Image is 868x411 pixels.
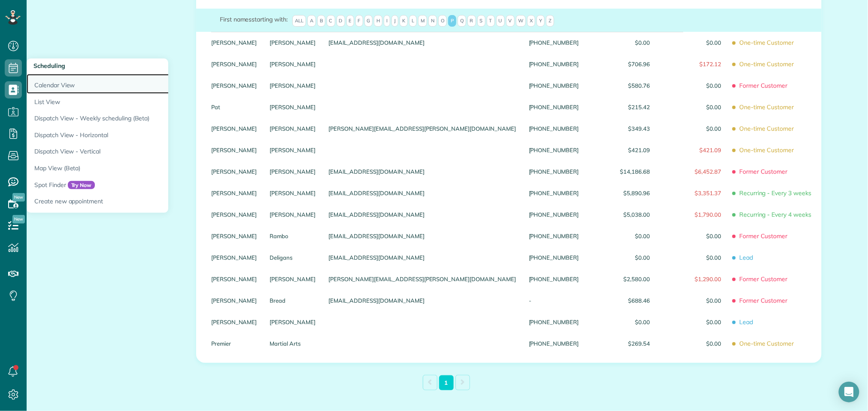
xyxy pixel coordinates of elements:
[211,40,257,46] a: [PERSON_NAME]
[211,212,257,218] a: [PERSON_NAME]
[734,336,815,351] span: One-time Customer
[592,83,650,89] span: $580.76
[211,169,257,175] a: [PERSON_NAME]
[270,190,316,196] a: [PERSON_NAME]
[734,315,815,330] span: Lead
[663,255,721,261] span: $0.00
[734,57,815,72] span: One-time Customer
[270,104,316,110] a: [PERSON_NAME]
[322,204,522,225] div: [EMAIL_ADDRESS][DOMAIN_NAME]
[322,161,522,182] div: [EMAIL_ADDRESS][DOMAIN_NAME]
[522,139,585,161] div: [PHONE_NUMBER]
[307,15,316,27] span: A
[27,143,241,160] a: Dispatch View - Vertical
[211,104,257,110] a: Pat
[522,268,585,290] div: [PHONE_NUMBER]
[428,15,437,27] span: N
[270,40,316,46] a: [PERSON_NAME]
[663,169,721,175] span: $6,452.87
[592,340,650,347] span: $269.54
[522,311,585,333] div: [PHONE_NUMBER]
[270,276,316,282] a: [PERSON_NAME]
[211,190,257,196] a: [PERSON_NAME]
[467,15,476,27] span: R
[663,340,721,347] span: $0.00
[211,319,257,325] a: [PERSON_NAME]
[33,62,65,70] span: Scheduling
[27,127,241,144] a: Dispatch View - Horizontal
[592,104,650,110] span: $215.42
[355,15,363,27] span: F
[211,276,257,282] a: [PERSON_NAME]
[211,298,257,304] a: [PERSON_NAME]
[734,229,815,244] span: Former Customer
[418,15,427,27] span: M
[734,250,815,265] span: Lead
[211,233,257,239] a: [PERSON_NAME]
[522,225,585,247] div: [PHONE_NUMBER]
[477,15,486,27] span: S
[211,147,257,153] a: [PERSON_NAME]
[522,182,585,204] div: [PHONE_NUMBER]
[592,212,650,218] span: $5,038.00
[374,15,382,27] span: H
[522,118,585,139] div: [PHONE_NUMBER]
[522,333,585,354] div: [PHONE_NUMBER]
[663,233,721,239] span: $0.00
[270,340,316,347] a: Martial Arts
[522,204,585,225] div: [PHONE_NUMBER]
[27,94,241,110] a: List View
[409,15,417,27] span: L
[734,121,815,136] span: One-time Customer
[663,212,721,218] span: $1,790.00
[516,15,526,27] span: W
[734,143,815,158] span: One-time Customer
[734,35,815,50] span: One-time Customer
[322,32,522,53] div: [EMAIL_ADDRESS][DOMAIN_NAME]
[592,319,650,325] span: $0.00
[734,207,815,222] span: Recurring - Every 4 weeks
[734,100,815,115] span: One-time Customer
[839,382,859,402] div: Open Intercom Messenger
[663,319,721,325] span: $0.00
[592,40,650,46] span: $0.00
[270,61,316,67] a: [PERSON_NAME]
[220,15,288,24] label: starting with:
[592,276,650,282] span: $2,580.00
[663,61,721,67] span: $172.12
[270,83,316,89] a: [PERSON_NAME]
[12,193,25,202] span: New
[522,96,585,118] div: [PHONE_NUMBER]
[527,15,535,27] span: X
[317,15,325,27] span: B
[734,78,815,93] span: Former Customer
[663,276,721,282] span: $1,290.00
[438,15,447,27] span: O
[270,255,316,261] a: Deligans
[327,15,335,27] span: C
[537,15,545,27] span: Y
[592,147,650,153] span: $421.09
[211,255,257,261] a: [PERSON_NAME]
[392,15,398,27] span: J
[292,15,306,27] span: All
[522,161,585,182] div: [PHONE_NUMBER]
[439,375,454,390] a: 1
[384,15,390,27] span: I
[592,126,650,132] span: $349.43
[663,190,721,196] span: $3,351.37
[506,15,515,27] span: V
[663,40,721,46] span: $0.00
[270,233,316,239] a: Rambo
[322,182,522,204] div: [EMAIL_ADDRESS][DOMAIN_NAME]
[211,61,257,67] a: [PERSON_NAME]
[220,15,252,23] span: First names
[522,247,585,268] div: [PHONE_NUMBER]
[734,186,815,201] span: Recurring - Every 3 weeks
[322,247,522,268] div: [EMAIL_ADDRESS][DOMAIN_NAME]
[663,104,721,110] span: $0.00
[663,147,721,153] span: $421.09
[211,83,257,89] a: [PERSON_NAME]
[592,61,650,67] span: $706.96
[458,15,466,27] span: Q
